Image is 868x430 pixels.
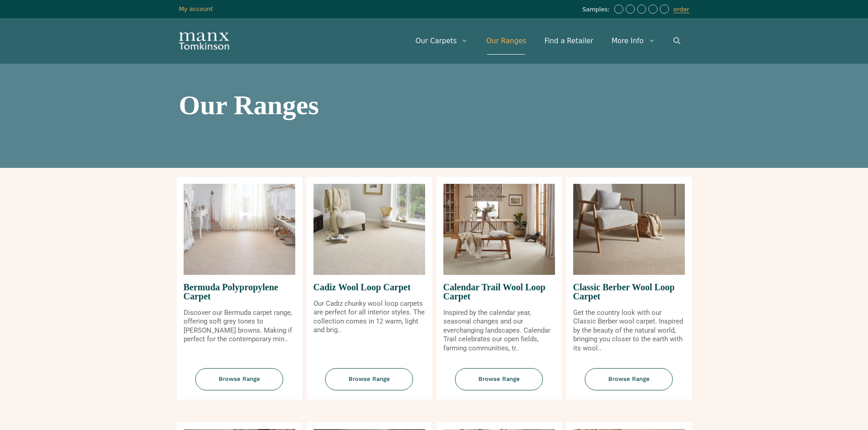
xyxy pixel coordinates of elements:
a: Browse Range [566,368,692,400]
a: Browse Range [437,368,562,400]
img: Cadiz Wool Loop Carpet [313,184,425,275]
p: Our Cadiz chunky wool loop carpets are perfect for all interior styles. The collection comes in 1... [313,299,425,335]
nav: Primary [406,27,689,55]
span: Classic Berber Wool Loop Carpet [573,275,685,309]
h1: Our Ranges [179,91,689,119]
p: Get the country look with our Classic Berber wool carpet. Inspired by the beauty of the natural w... [573,309,685,353]
a: Our Carpets [406,27,478,55]
span: Cadiz Wool Loop Carpet [313,275,425,299]
span: Browse Range [585,368,673,390]
span: Samples: [582,6,612,14]
span: Browse Range [195,368,283,390]
a: Open Search Bar [664,27,689,55]
a: My account [179,5,213,12]
a: Our Ranges [477,27,535,55]
img: Bermuda Polypropylene Carpet [184,184,295,275]
a: Browse Range [307,368,432,400]
img: Calendar Trail Wool Loop Carpet [443,184,555,275]
a: order [673,6,689,13]
a: Browse Range [177,368,302,400]
span: Bermuda Polypropylene Carpet [184,275,295,309]
span: Browse Range [325,368,413,390]
p: Discover our Bermuda carpet range, offering soft grey tones to [PERSON_NAME] browns. Making if pe... [184,309,295,344]
img: Classic Berber Wool Loop Carpet [573,184,685,275]
span: Calendar Trail Wool Loop Carpet [443,275,555,309]
a: Find a Retailer [535,27,602,55]
img: Manx Tomkinson [179,32,229,50]
p: Inspired by the calendar year, seasonal changes and our everchanging landscapes. Calendar Trail c... [443,309,555,353]
span: Browse Range [455,368,543,390]
a: More Info [602,27,664,55]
